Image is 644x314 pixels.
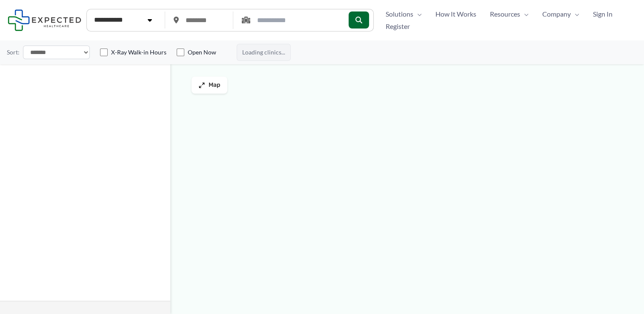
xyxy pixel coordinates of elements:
[379,8,429,20] a: SolutionsMenu Toggle
[490,8,520,20] span: Resources
[8,9,81,31] img: Expected Healthcare Logo - side, dark font, small
[535,8,586,20] a: CompanyMenu Toggle
[237,44,291,61] span: Loading clinics...
[413,8,422,20] span: Menu Toggle
[520,8,529,20] span: Menu Toggle
[542,8,571,20] span: Company
[386,20,410,33] span: Register
[483,8,535,20] a: ResourcesMenu Toggle
[593,8,613,20] span: Sign In
[188,48,216,57] label: Open Now
[429,8,483,20] a: How It Works
[379,20,417,33] a: Register
[209,82,220,89] span: Map
[571,8,579,20] span: Menu Toggle
[7,47,20,58] label: Sort:
[435,8,476,20] span: How It Works
[586,8,619,20] a: Sign In
[192,77,227,94] button: Map
[386,8,413,20] span: Solutions
[198,82,205,88] img: Maximize
[111,48,166,57] label: X-Ray Walk-in Hours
